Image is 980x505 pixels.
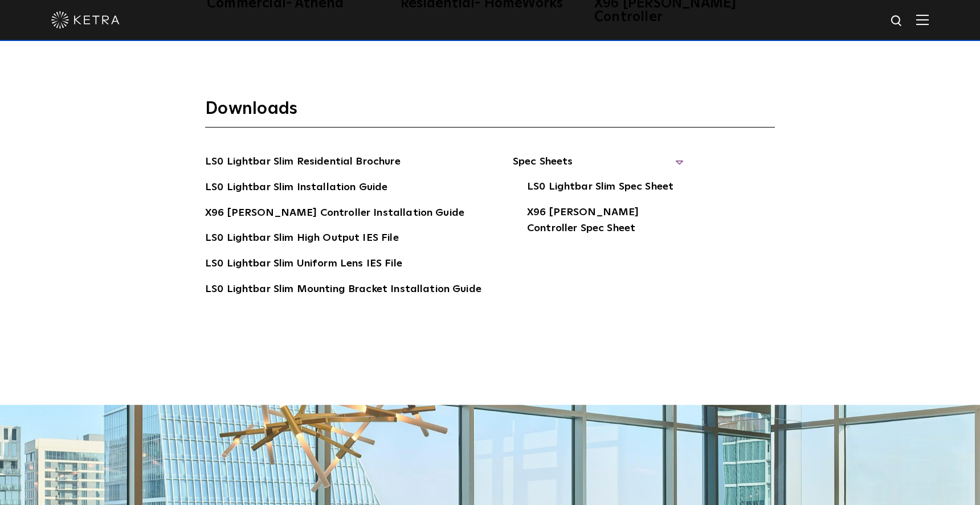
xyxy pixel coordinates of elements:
a: X96 [PERSON_NAME] Controller Installation Guide [205,205,464,223]
a: LS0 Lightbar Slim Spec Sheet [527,179,673,197]
img: Hamburger%20Nav.svg [916,14,929,25]
h3: Downloads [205,98,775,128]
a: LS0 Lightbar Slim Installation Guide [205,179,387,198]
a: LS0 Lightbar Slim High Output IES File [205,230,399,248]
img: search icon [890,14,904,28]
a: LS0 Lightbar Slim Uniform Lens IES File [205,256,402,274]
a: LS0 Lightbar Slim Residential Brochure [205,154,401,172]
a: LS0 Lightbar Slim Mounting Bracket Installation Guide [205,281,481,299]
img: ketra-logo-2019-white [51,11,120,28]
span: Spec Sheets [513,154,684,179]
a: X96 [PERSON_NAME] Controller Spec Sheet [527,204,684,239]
